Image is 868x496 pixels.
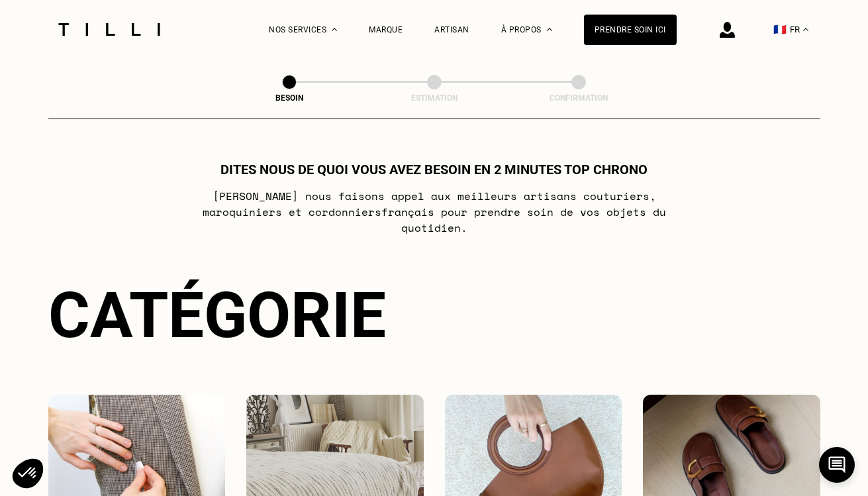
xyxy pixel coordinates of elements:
img: Menu déroulant à propos [547,28,552,31]
img: icône connexion [720,22,735,38]
img: menu déroulant [803,28,808,31]
p: [PERSON_NAME] nous faisons appel aux meilleurs artisans couturiers , maroquiniers et cordonniers ... [171,188,697,236]
img: Logo du service de couturière Tilli [54,23,165,36]
div: Catégorie [48,278,820,352]
span: 🇫🇷 [773,23,787,36]
h1: Dites nous de quoi vous avez besoin en 2 minutes top chrono [220,162,648,177]
div: Besoin [223,93,356,103]
a: Artisan [434,25,469,34]
div: Estimation [368,93,501,103]
a: Marque [369,25,403,34]
div: Confirmation [512,93,645,103]
a: Prendre soin ici [584,15,677,45]
img: Menu déroulant [332,28,337,31]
